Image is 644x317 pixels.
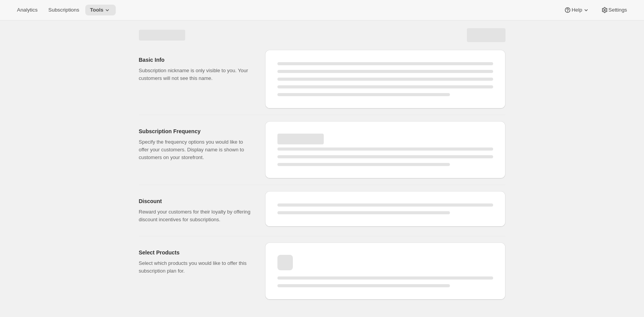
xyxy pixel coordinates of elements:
[85,5,116,15] button: Tools
[12,5,42,15] button: Analytics
[559,5,594,15] button: Help
[571,7,582,13] span: Help
[139,67,253,82] p: Subscription nickname is only visible to you. Your customers will not see this name.
[139,127,253,135] h2: Subscription Frequency
[139,197,253,205] h2: Discount
[139,138,253,161] p: Specify the frequency options you would like to offer your customers. Display name is shown to cu...
[17,7,37,13] span: Analytics
[609,7,627,13] span: Settings
[90,7,103,13] span: Tools
[139,208,253,224] p: Reward your customers for their loyalty by offering discount incentives for subscriptions.
[596,5,632,15] button: Settings
[139,249,253,256] h2: Select Products
[44,5,84,15] button: Subscriptions
[48,7,79,13] span: Subscriptions
[130,20,515,303] div: Page loading
[139,259,253,275] p: Select which products you would like to offer this subscription plan for.
[139,56,253,64] h2: Basic Info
